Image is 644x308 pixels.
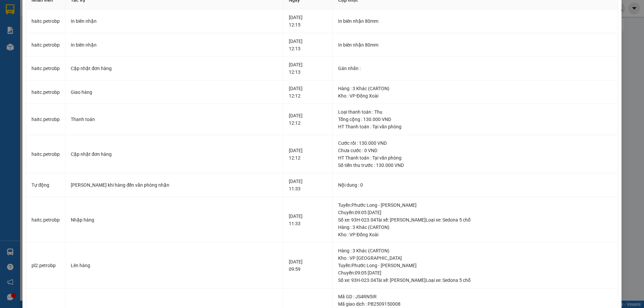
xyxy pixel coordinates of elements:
[26,173,65,197] td: Tự động
[289,147,327,162] div: [DATE] 12:12
[26,9,65,33] td: haitc.petrobp
[338,108,612,116] div: Loại thanh toán : Thu
[71,17,277,25] div: In biên nhận
[338,116,612,123] div: Tổng cộng : 130.000 VND
[338,65,612,72] div: Gán nhãn :
[71,262,277,269] div: Lên hàng
[338,154,612,162] div: HT Thanh toán : Tại văn phòng
[338,300,612,308] div: Mã giao dịch : PB2509150008
[338,147,612,154] div: Chưa cước : 0 VND
[71,88,277,96] div: Giao hàng
[289,85,327,100] div: [DATE] 12:12
[338,162,612,169] div: Số tiền thu trước : 130.000 VND
[289,212,327,227] div: [DATE] 11:33
[338,262,612,284] div: Tuyến : Phước Long - [PERSON_NAME] Chuyến: 09:05 [DATE] Số xe: 93H-023.04 Tài xế: [PERSON_NAME] L...
[289,61,327,76] div: [DATE] 12:13
[71,65,277,72] div: Cập nhật đơn hàng
[26,80,65,104] td: haitc.petrobp
[289,38,327,52] div: [DATE] 12:13
[338,247,612,254] div: Hàng : 3 Khác (CARTON)
[26,135,65,174] td: haitc.petrobp
[26,33,65,57] td: haitc.petrobp
[289,14,327,28] div: [DATE] 12:15
[338,201,612,224] div: Tuyến : Phước Long - [PERSON_NAME] Chuyến: 09:05 [DATE] Số xe: 93H-023.04 Tài xế: [PERSON_NAME] L...
[338,224,612,231] div: Hàng : 3 Khác (CARTON)
[71,41,277,49] div: In biên nhận
[338,231,612,238] div: Kho : VP Đồng Xoài
[338,17,612,25] div: In biên nhận 80mm
[338,181,612,189] div: Nội dung : 0
[26,243,65,289] td: pl2.petrobp
[71,181,277,189] div: [PERSON_NAME] khi hàng đến văn phòng nhận
[26,104,65,135] td: haitc.petrobp
[289,178,327,192] div: [DATE] 11:33
[338,139,612,147] div: Cước rồi : 130.000 VND
[26,197,65,243] td: haitc.petrobp
[338,41,612,49] div: In biên nhận 80mm
[338,254,612,262] div: Kho : VP [GEOGRAPHIC_DATA]
[26,57,65,80] td: haitc.petrobp
[338,92,612,100] div: Kho : VP Đồng Xoài
[338,293,612,300] div: Mã GD : JS4RN5IR
[289,112,327,127] div: [DATE] 12:12
[338,85,612,92] div: Hàng : 3 Khác (CARTON)
[71,116,277,123] div: Thanh toán
[289,258,327,273] div: [DATE] 09:59
[71,216,277,224] div: Nhập hàng
[338,123,612,130] div: HT Thanh toán : Tại văn phòng
[71,150,277,158] div: Cập nhật đơn hàng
